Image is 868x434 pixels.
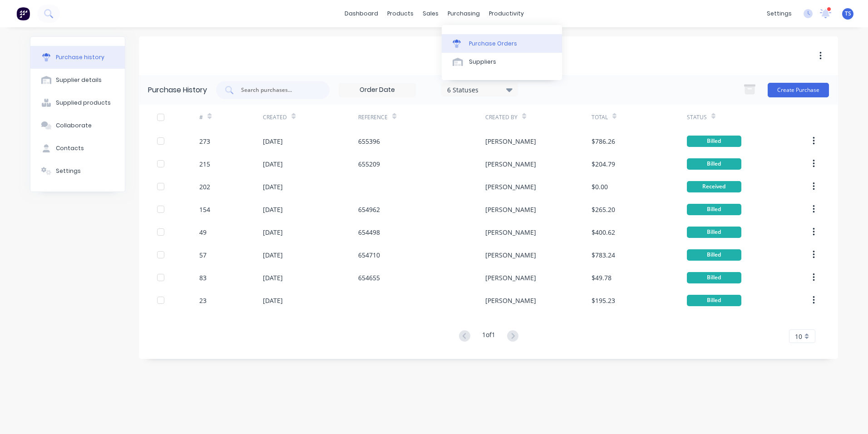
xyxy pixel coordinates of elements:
div: sales [418,7,443,20]
div: [DATE] [263,296,283,305]
div: Billed [687,249,741,261]
span: 10 [795,332,802,341]
div: [PERSON_NAME] [485,182,536,192]
div: [DATE] [263,227,283,237]
div: $49.78 [592,273,612,283]
div: $400.62 [592,227,615,237]
div: Billed [687,227,741,238]
div: Supplied products [56,99,111,107]
div: $0.00 [592,182,608,192]
a: Suppliers [442,53,562,71]
button: Collaborate [30,114,125,137]
div: [DATE] [263,159,283,169]
div: 215 [199,159,210,169]
div: 655396 [358,136,380,146]
div: 83 [199,273,207,283]
div: settings [762,7,796,20]
div: [DATE] [263,205,283,214]
div: Reference [358,113,388,121]
div: [PERSON_NAME] [485,250,536,260]
div: productivity [484,7,528,20]
div: 57 [199,250,207,260]
a: Purchase Orders [442,34,562,52]
div: 655209 [358,159,380,169]
button: Settings [30,160,125,182]
div: 654655 [358,273,380,283]
button: Purchase history [30,46,125,69]
div: $195.23 [592,296,615,305]
div: Billed [687,204,741,215]
div: Created By [485,113,518,121]
div: [PERSON_NAME] [485,296,536,305]
div: $204.79 [592,159,615,169]
div: Suppliers [469,58,496,66]
div: Contacts [56,144,84,152]
div: Supplier details [56,76,102,84]
div: [DATE] [263,250,283,260]
div: Total [592,113,608,121]
div: 654962 [358,205,380,214]
div: Purchase Orders [469,40,517,48]
div: [PERSON_NAME] [485,205,536,214]
div: 654498 [358,227,380,237]
div: 6 Statuses [447,85,512,94]
div: Billed [687,272,741,283]
div: Status [687,113,707,121]
div: 49 [199,227,207,237]
button: Contacts [30,137,125,160]
button: Supplied products [30,91,125,114]
div: Collaborate [56,121,92,130]
div: Purchase history [56,53,104,61]
div: purchasing [443,7,484,20]
div: [DATE] [263,182,283,192]
div: $786.26 [592,136,615,146]
div: 23 [199,296,207,305]
button: Create Purchase [768,83,829,97]
div: Received [687,181,741,192]
div: [DATE] [263,273,283,283]
div: Billed [687,136,741,147]
div: products [383,7,418,20]
div: 273 [199,136,210,146]
div: Billed [687,158,741,170]
div: [PERSON_NAME] [485,227,536,237]
div: [PERSON_NAME] [485,136,536,146]
div: 154 [199,205,210,214]
div: Purchase History [148,85,207,96]
div: Created [263,113,287,121]
input: Order Date [339,83,415,97]
div: $265.20 [592,205,615,214]
div: [PERSON_NAME] [485,159,536,169]
div: 1 of 1 [482,330,495,343]
div: # [199,113,203,121]
img: Factory [16,7,30,20]
div: 202 [199,182,210,192]
div: Billed [687,295,741,306]
div: [PERSON_NAME] [485,273,536,283]
button: Supplier details [30,69,125,91]
div: Settings [56,167,81,175]
div: 654710 [358,250,380,260]
a: dashboard [340,7,383,20]
div: $783.24 [592,250,615,260]
div: [DATE] [263,136,283,146]
input: Search purchases... [240,86,316,95]
span: TS [845,10,851,18]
